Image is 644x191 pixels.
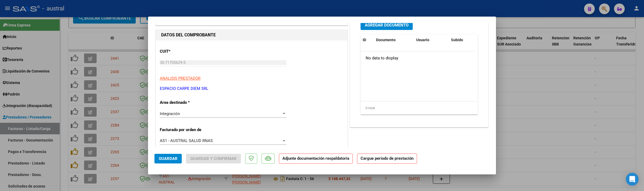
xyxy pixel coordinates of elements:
p: ESPACIO CARPE DIEM SRL [160,86,343,92]
datatable-header-cell: Usuario [414,34,449,46]
span: Documento [376,38,396,42]
span: Subido [451,38,463,42]
datatable-header-cell: Documento [374,34,414,46]
div: 0 total [361,101,478,115]
div: Open Intercom Messenger [626,173,639,186]
button: Guardar [154,154,182,163]
button: Agregar Documento [361,20,413,30]
strong: DATOS DEL COMPROBANTE [161,32,216,37]
span: Guardar y Confirmar [190,156,237,161]
div: No data to display [361,51,475,65]
datatable-header-cell: ID [361,34,374,46]
span: ID [363,38,366,42]
strong: Cargue período de prestación [357,154,417,164]
button: Guardar y Confirmar [186,154,241,163]
span: Integración [160,111,180,116]
span: ANALISIS PRESTADOR [160,76,200,81]
p: CUIT [160,48,215,55]
strong: Adjunte documentación respaldatoria [282,156,349,161]
p: Facturado por orden de [160,127,215,133]
span: Agregar Documento [365,23,408,28]
span: Guardar [159,156,177,161]
span: Usuario [416,38,429,42]
p: Area destinado * [160,100,215,106]
div: DOCUMENTACIÓN RESPALDATORIA [350,16,488,127]
datatable-header-cell: Subido [449,34,476,46]
span: AS1 - AUSTRAL SALUD RNAS [160,138,213,143]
